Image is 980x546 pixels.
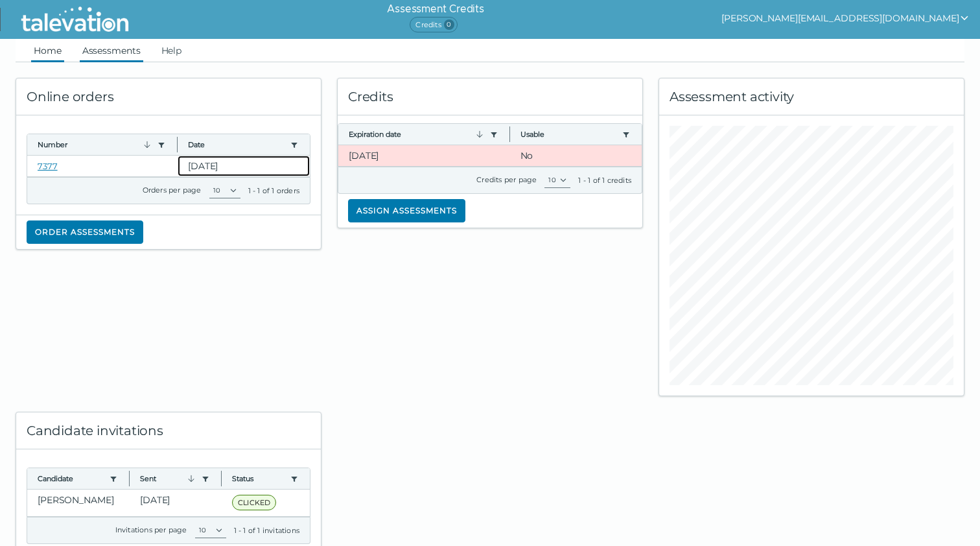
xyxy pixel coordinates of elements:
span: CLICKED [232,495,276,510]
clr-dg-cell: No [510,145,642,166]
div: Assessment activity [659,78,964,115]
span: 0 [444,19,454,30]
clr-dg-cell: [PERSON_NAME] [27,490,130,516]
label: Invitations per page [115,525,187,534]
button: Sent [140,473,196,484]
button: Order assessments [27,220,143,244]
div: 1 - 1 of 1 orders [248,185,299,196]
button: show user actions [721,10,970,26]
button: candidate filter [108,473,119,484]
button: Candidate [38,473,104,484]
div: Candidate invitations [16,412,321,449]
div: 1 - 1 of 1 invitations [234,525,299,536]
button: Column resize handle [217,464,226,492]
button: Expiration date [349,129,485,139]
span: Credits [410,17,457,32]
a: Home [31,39,64,62]
a: Help [159,39,185,62]
button: Column resize handle [506,120,514,148]
div: Online orders [16,78,321,115]
button: Column resize handle [173,130,181,158]
a: 7377 [38,161,58,171]
div: 1 - 1 of 1 credits [578,175,631,185]
clr-dg-cell: [DATE] [338,145,510,166]
button: Assign assessments [348,199,465,222]
button: Date [188,139,285,150]
button: Number [38,139,152,150]
a: Assessments [80,39,143,62]
button: Usable [520,129,618,139]
img: Talevation_Logo_Transparent_white.png [16,3,134,36]
h6: Assessment Credits [387,1,484,17]
div: Credits [338,78,642,115]
label: Orders per page [143,185,202,195]
clr-dg-cell: [DATE] [130,490,222,516]
button: Status [232,473,285,484]
button: Column resize handle [125,464,134,492]
clr-dg-cell: [DATE] [178,156,310,176]
label: Credits per page [476,175,537,184]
